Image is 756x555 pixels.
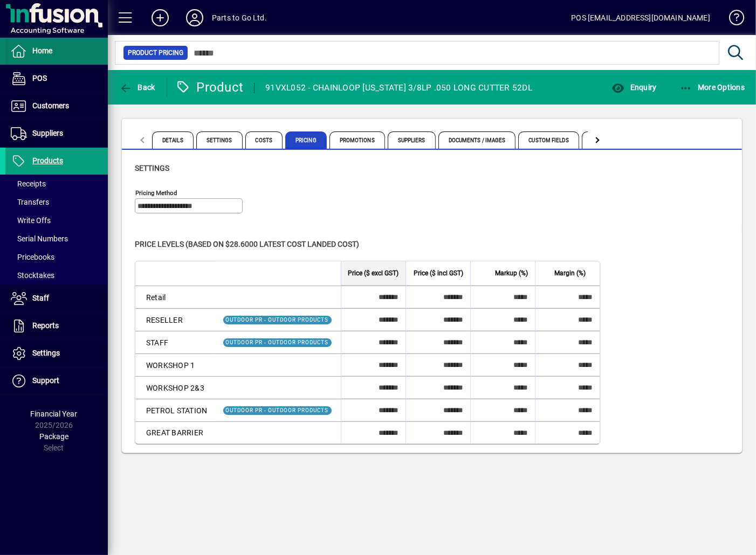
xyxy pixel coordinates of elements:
span: Back [119,83,155,92]
div: Parts to Go Ltd. [212,9,267,26]
span: Promotions [329,131,385,149]
a: Staff [5,285,108,312]
span: Details [152,131,194,149]
span: Reports [32,321,59,330]
a: POS [5,65,108,92]
a: Support [5,367,108,394]
span: Home [32,46,52,55]
span: Price ($ excl GST) [348,267,399,279]
button: Enquiry [609,78,659,97]
span: Support [32,376,59,385]
span: Write Offs [11,216,51,225]
a: Knowledge Base [721,2,743,37]
button: More Options [677,78,748,97]
span: Products [32,156,63,165]
a: Pricebooks [5,248,108,266]
span: Custom Fields [518,131,579,149]
span: Package [39,432,68,441]
span: Pricebooks [11,253,54,261]
span: More Options [679,83,745,92]
td: WORKSHOP 2&3 [135,376,214,399]
button: Back [116,78,158,97]
span: Transfers [11,198,49,206]
span: OUTDOOR PR - OUTDOOR PRODUCTS [226,407,329,413]
a: Receipts [5,175,108,193]
span: OUTDOOR PR - OUTDOOR PRODUCTS [226,339,329,345]
span: Customers [32,101,69,110]
span: Markup (%) [496,267,528,279]
span: Financial Year [31,410,78,418]
span: Documents / Images [438,131,516,149]
a: Serial Numbers [5,230,108,248]
a: Write Offs [5,211,108,230]
span: Serial Numbers [11,234,68,243]
span: Settings [135,164,169,172]
a: Suppliers [5,120,108,147]
mat-label: Pricing method [135,189,177,197]
span: Margin (%) [555,267,586,279]
td: Retail [135,286,214,308]
app-page-header-button: Back [108,78,167,97]
td: WORKSHOP 1 [135,353,214,376]
span: Enquiry [611,83,656,92]
span: Stocktakes [11,271,54,280]
div: Product [175,79,244,96]
a: Home [5,38,108,65]
button: Add [143,8,177,27]
button: Profile [177,8,212,27]
span: Website [582,131,626,149]
span: Staff [32,294,49,302]
span: Price ($ incl GST) [414,267,464,279]
span: Suppliers [388,131,436,149]
span: OUTDOOR PR - OUTDOOR PRODUCTS [226,317,329,323]
td: RESELLER [135,308,214,331]
span: Receipts [11,179,46,188]
a: Settings [5,340,108,367]
div: POS [EMAIL_ADDRESS][DOMAIN_NAME] [571,9,710,26]
td: PETROL STATION [135,399,214,421]
td: GREAT BARRIER [135,421,214,443]
a: Stocktakes [5,266,108,285]
span: Product Pricing [128,47,183,58]
div: 91VXL052 - CHAINLOOP [US_STATE] 3/8LP .050 LONG CUTTER 52DL [265,79,532,96]
td: STAFF [135,331,214,353]
span: Suppliers [32,129,63,137]
span: Costs [245,131,283,149]
a: Customers [5,93,108,120]
a: Transfers [5,193,108,211]
span: Pricing [285,131,327,149]
span: Price levels (based on $28.6000 Latest cost landed cost) [135,240,359,248]
a: Reports [5,313,108,339]
span: Settings [32,349,60,357]
span: POS [32,74,47,82]
span: Settings [196,131,243,149]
